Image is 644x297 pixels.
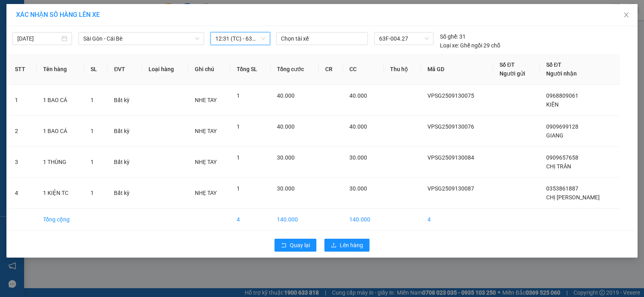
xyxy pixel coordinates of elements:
[277,185,295,192] span: 30.000
[215,33,265,45] span: 12:31 (TC) - 63F-004.27
[384,54,421,85] th: Thu hộ
[427,123,474,130] span: VPSG2509130076
[8,147,37,178] td: 3
[623,12,630,18] span: close
[91,159,94,165] span: 1
[91,190,94,196] span: 1
[37,178,84,209] td: 1 KIỆN TC
[37,209,84,231] td: Tổng cộng
[17,34,60,43] input: 13/09/2025
[195,190,217,196] span: NHẸ TAY
[277,154,295,161] span: 30.000
[427,92,474,99] span: VPSG2509130075
[331,242,336,249] span: upload
[546,70,577,77] span: Người nhận
[237,154,240,161] span: 1
[427,154,474,161] span: VPSG2509130084
[37,147,84,178] td: 1 THÙNG
[188,54,230,85] th: Ghi chú
[349,154,367,161] span: 30.000
[500,70,525,77] span: Người gửi
[343,54,384,85] th: CC
[440,41,500,50] div: Ghế ngồi 29 chỗ
[8,85,37,116] td: 1
[546,61,561,68] span: Số ĐT
[379,33,429,45] span: 63F-004.27
[91,128,94,134] span: 1
[440,41,459,50] span: Loại xe:
[427,185,474,192] span: VPSG2509130087
[107,54,142,85] th: ĐVT
[230,209,270,231] td: 4
[142,54,188,85] th: Loại hàng
[84,54,107,85] th: SL
[195,128,217,134] span: NHẸ TAY
[8,54,37,85] th: STT
[37,54,84,85] th: Tên hàng
[440,32,458,41] span: Số ghế:
[340,241,363,250] span: Lên hàng
[421,54,493,85] th: Mã GD
[546,101,559,108] span: KIÊN
[440,32,466,41] div: 31
[349,92,367,99] span: 40.000
[37,116,84,147] td: 1 BAO CÁ
[230,54,270,85] th: Tổng SL
[546,92,578,99] span: 0968809061
[195,159,217,165] span: NHẸ TAY
[324,239,369,252] button: uploadLên hàng
[500,61,515,68] span: Số ĐT
[546,194,600,201] span: CHỊ [PERSON_NAME]
[290,241,310,250] span: Quay lại
[546,123,578,130] span: 0909699128
[107,116,142,147] td: Bất kỳ
[546,163,571,170] span: CHỊ TRÂN
[270,209,319,231] td: 140.000
[107,85,142,116] td: Bất kỳ
[83,33,199,45] span: Sài Gòn - Cái Bè
[277,92,295,99] span: 40.000
[349,123,367,130] span: 40.000
[91,97,94,103] span: 1
[237,123,240,130] span: 1
[37,85,84,116] td: 1 BAO CÁ
[237,185,240,192] span: 1
[546,154,578,161] span: 0909657658
[195,36,200,41] span: down
[237,92,240,99] span: 1
[546,132,563,139] span: GIANG
[615,4,638,27] button: Close
[349,185,367,192] span: 30.000
[281,242,287,249] span: rollback
[8,178,37,209] td: 4
[107,178,142,209] td: Bất kỳ
[546,185,578,192] span: 0353861887
[421,209,493,231] td: 4
[319,54,343,85] th: CR
[343,209,384,231] td: 140.000
[270,54,319,85] th: Tổng cước
[275,239,316,252] button: rollbackQuay lại
[277,123,295,130] span: 40.000
[195,97,217,103] span: NHE TAY
[107,147,142,178] td: Bất kỳ
[16,11,100,18] span: XÁC NHẬN SỐ HÀNG LÊN XE
[8,116,37,147] td: 2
